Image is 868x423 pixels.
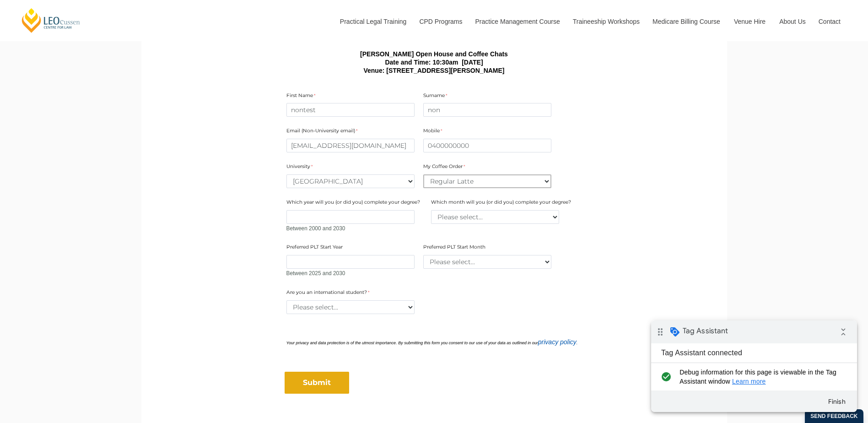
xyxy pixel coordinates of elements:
[363,67,504,74] b: Venue: [STREET_ADDRESS][PERSON_NAME]
[385,59,483,66] b: Date and Time: 10:30am [DATE]
[7,4,35,31] button: Open LiveChat chat widget
[28,47,191,65] span: Debug information for this page is viewable in the Tag Assistant window
[772,2,812,41] a: About Us
[423,127,445,136] label: Mobile
[286,225,345,232] span: Between 2000 and 2030
[431,199,573,208] label: Which month will you (or did you) complete your degree?
[727,2,772,41] a: Venue Hire
[286,289,378,298] label: Are you an international student?
[431,210,559,224] select: Which month will you (or did you) complete your degree?
[7,47,22,65] i: check_circle
[286,255,415,269] input: Preferred PLT Start Year
[469,2,566,41] a: Practice Management Course
[183,2,201,21] i: Collapse debug badge
[423,103,551,117] input: Surname
[286,341,578,345] i: Your privacy and data protection is of the utmost importance. By submitting this form you consent...
[286,174,415,188] select: University
[333,2,413,41] a: Practical Legal Training
[423,174,551,188] select: My Coffee Order
[566,2,646,41] a: Traineeship Workshops
[286,244,345,253] label: Preferred PLT Start Year
[538,338,577,346] a: privacy policy
[646,2,727,41] a: Medicare Billing Course
[423,255,551,269] select: Preferred PLT Start Month
[412,2,468,41] a: CPD Programs
[286,92,318,101] label: First Name
[21,7,81,33] a: [PERSON_NAME] Centre for Law
[286,199,422,208] label: Which year will you (or did you) complete your degree?
[286,163,315,172] label: University
[32,6,77,15] span: Tag Assistant
[286,210,415,224] input: Which year will you (or did you) complete your degree?
[286,127,360,136] label: Email (Non-University email)
[812,2,847,41] a: Contact
[169,73,202,89] button: Finish
[423,244,488,253] label: Preferred PLT Start Month
[286,270,345,277] span: Between 2025 and 2030
[286,103,415,117] input: First Name
[81,57,115,65] a: Learn more
[423,163,468,172] label: My Coffee Order
[285,372,349,394] input: Submit
[286,300,415,314] select: Are you an international student?
[286,139,415,152] input: Email (Non-University email)
[423,92,450,101] label: Surname
[360,50,508,58] b: [PERSON_NAME] Open House and Coffee Chats
[423,139,551,152] input: Mobile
